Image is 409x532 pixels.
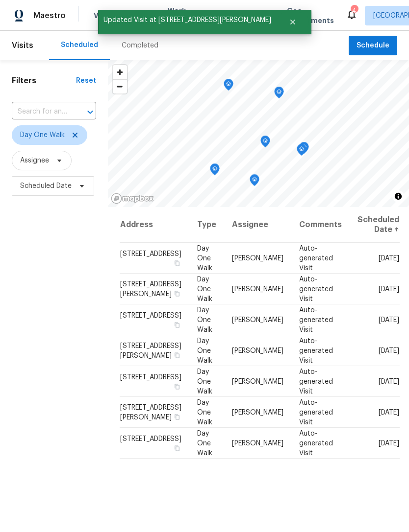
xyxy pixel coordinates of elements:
span: [STREET_ADDRESS][PERSON_NAME] [120,342,181,359]
button: Copy Address [173,289,181,298]
div: Map marker [260,136,270,151]
button: Copy Address [173,258,181,267]
span: [DATE] [379,378,399,385]
button: Toggle attribution [392,190,404,202]
span: Day One Walk [197,399,212,425]
span: [PERSON_NAME] [232,439,283,446]
div: Map marker [210,163,220,179]
span: Day One Walk [197,430,212,456]
span: Auto-generated Visit [299,430,333,456]
button: Zoom out [113,79,127,93]
div: Reset [76,76,96,86]
button: Copy Address [173,350,181,359]
span: Geo Assignments [287,6,334,25]
span: Auto-generated Visit [299,276,333,302]
span: Auto-generated Visit [299,399,333,425]
span: Work Orders [168,6,193,25]
span: [STREET_ADDRESS][PERSON_NAME] [120,280,181,297]
button: Copy Address [173,382,181,391]
span: Toggle attribution [395,191,401,202]
span: [DATE] [379,439,399,446]
span: [DATE] [379,254,399,261]
span: [STREET_ADDRESS] [120,373,181,380]
span: Auto-generated Visit [299,245,333,271]
span: [DATE] [379,285,399,292]
span: Auto-generated Visit [299,368,333,394]
th: Comments [291,207,350,243]
input: Search for an address... [12,104,69,119]
span: Day One Walk [197,245,212,271]
span: [DATE] [379,347,399,354]
div: 4 [351,6,358,16]
button: Open [83,105,97,119]
th: Address [120,207,189,243]
button: Zoom in [113,65,127,79]
span: [STREET_ADDRESS] [120,312,181,319]
span: Visits [94,11,114,21]
span: Assignee [20,156,49,165]
div: Scheduled [61,40,98,50]
div: Map marker [299,142,309,157]
span: Day One Walk [197,276,212,302]
h1: Filters [12,76,76,86]
span: [PERSON_NAME] [232,409,283,416]
span: [PERSON_NAME] [232,316,283,323]
span: Day One Walk [197,337,212,364]
div: Map marker [274,87,284,102]
span: [PERSON_NAME] [232,285,283,292]
span: Scheduled Date [20,181,72,191]
span: Day One Walk [197,368,212,394]
button: Copy Address [173,320,181,329]
th: Scheduled Date ↑ [350,207,400,243]
span: Visits [12,35,33,56]
div: Completed [122,41,158,50]
th: Type [189,207,224,243]
span: [PERSON_NAME] [232,378,283,385]
a: Mapbox homepage [111,193,154,204]
span: Updated Visit at [STREET_ADDRESS][PERSON_NAME] [98,10,277,30]
div: Map marker [250,174,259,189]
span: Maestro [33,11,66,21]
span: [PERSON_NAME] [232,347,283,354]
button: Schedule [349,36,397,56]
span: Auto-generated Visit [299,337,333,364]
th: Assignee [224,207,291,243]
span: Schedule [357,40,389,52]
span: Auto-generated Visit [299,306,333,333]
span: Day One Walk [20,130,65,140]
span: [DATE] [379,409,399,416]
button: Copy Address [173,412,181,421]
button: Close [277,12,309,32]
span: [DATE] [379,316,399,323]
span: [STREET_ADDRESS][PERSON_NAME] [120,404,181,420]
span: [STREET_ADDRESS] [120,250,181,257]
span: [STREET_ADDRESS] [120,435,181,442]
span: [PERSON_NAME] [232,254,283,261]
span: Day One Walk [197,306,212,333]
button: Copy Address [173,443,181,452]
div: Map marker [224,79,233,94]
div: Map marker [297,144,307,159]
